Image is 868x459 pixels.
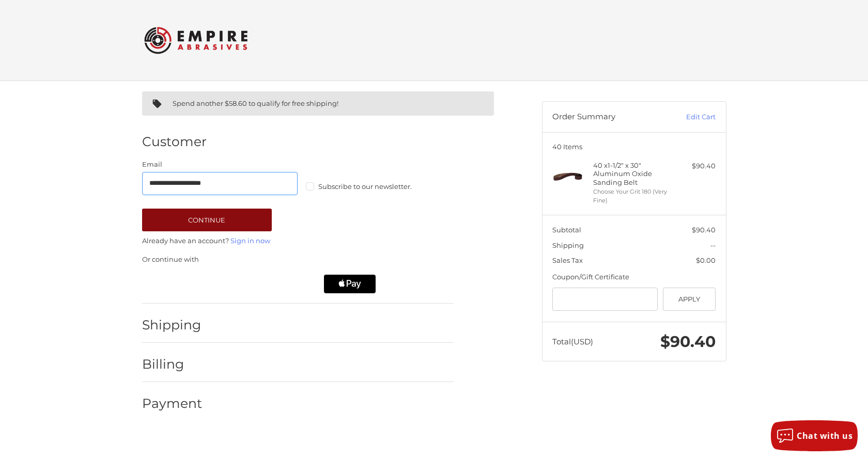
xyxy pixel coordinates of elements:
span: $0.00 [696,256,716,264]
button: Apply [663,288,716,311]
span: Total (USD) [552,337,593,346]
span: Subtotal [552,226,581,234]
h2: Shipping [142,317,203,333]
li: Choose Your Grit 180 (Very Fine) [593,187,672,204]
span: $90.40 [660,332,716,351]
h3: 40 Items [552,143,716,151]
button: Continue [142,209,272,231]
p: Or continue with [142,255,454,265]
span: Shipping [552,241,584,249]
h4: 40 x 1-1/2" x 30" Aluminum Oxide Sanding Belt [593,161,672,186]
h2: Billing [142,356,203,372]
h2: Customer [142,134,207,150]
iframe: PayPal-paylater [231,275,314,293]
h3: Order Summary [552,112,663,122]
a: Edit Cart [663,112,716,122]
input: Gift Certificate or Coupon Code [552,288,658,311]
h2: Payment [142,395,203,411]
span: Subscribe to our newsletter. [318,182,412,191]
label: Email [142,160,298,170]
a: Sign in now [230,236,270,245]
img: Empire Abrasives [144,20,247,60]
span: Spend another $58.60 to qualify for free shipping! [173,99,338,107]
div: $90.40 [675,161,716,171]
span: Chat with us [797,430,853,441]
button: Chat with us [771,420,858,451]
span: Sales Tax [552,256,583,264]
div: Coupon/Gift Certificate [552,272,716,282]
span: $90.40 [692,226,716,234]
span: -- [710,241,716,249]
p: Already have an account? [142,236,454,246]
